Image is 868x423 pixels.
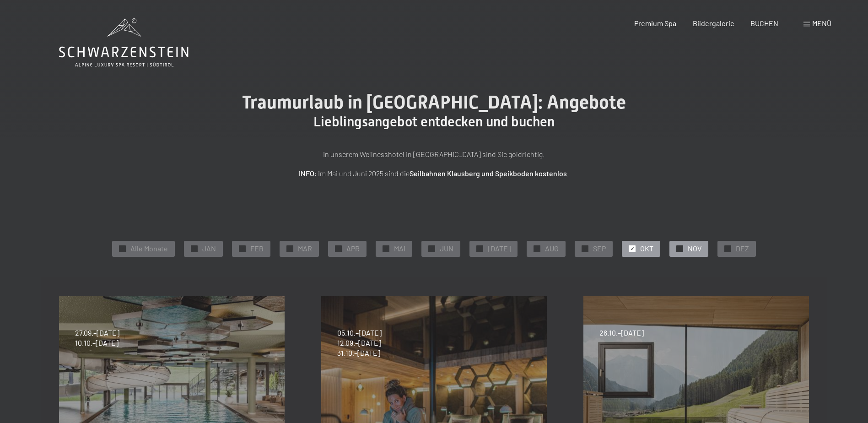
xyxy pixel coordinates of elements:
[205,168,663,179] p: : Im Mai und Juni 2025 sind die .
[726,245,730,252] span: ✓
[440,244,453,254] span: JUN
[631,245,634,252] span: ✓
[337,338,382,348] span: 12.09.–[DATE]
[121,245,124,252] span: ✓
[634,19,676,27] a: Premium Spa
[75,328,119,338] span: 27.09.–[DATE]
[430,245,434,252] span: ✓
[288,245,292,252] span: ✓
[545,244,559,254] span: AUG
[241,245,244,252] span: ✓
[130,244,168,254] span: Alle Monate
[736,244,749,254] span: DEZ
[75,338,119,348] span: 10.10.–[DATE]
[693,19,734,27] a: Bildergalerie
[394,244,405,254] span: MAI
[193,245,196,252] span: ✓
[488,244,511,254] span: [DATE]
[202,244,216,254] span: JAN
[346,244,360,254] span: APR
[750,19,778,27] a: BUCHEN
[384,245,388,252] span: ✓
[313,114,555,130] span: Lieblingsangebot entdecken und buchen
[478,245,482,252] span: ✓
[812,19,831,27] span: Menü
[205,148,663,160] p: In unserem Wellnesshotel in [GEOGRAPHIC_DATA] sind Sie goldrichtig.
[337,348,382,358] span: 31.10.–[DATE]
[593,244,606,254] span: SEP
[688,244,701,254] span: NOV
[337,245,340,252] span: ✓
[640,244,653,254] span: OKT
[678,245,682,252] span: ✓
[299,169,314,178] strong: INFO
[250,244,264,254] span: FEB
[242,92,626,113] span: Traumurlaub in [GEOGRAPHIC_DATA]: Angebote
[599,328,644,338] span: 26.10.–[DATE]
[337,328,382,338] span: 05.10.–[DATE]
[535,245,539,252] span: ✓
[298,244,312,254] span: MAR
[583,245,587,252] span: ✓
[410,169,567,178] strong: Seilbahnen Klausberg und Speikboden kostenlos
